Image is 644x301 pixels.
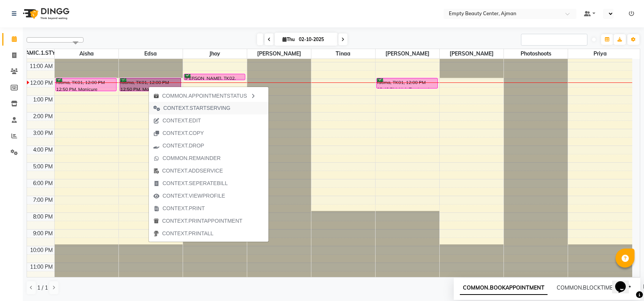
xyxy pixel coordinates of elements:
div: 10:00 PM [28,246,54,254]
span: Photoshoots [504,49,568,59]
div: DYNAMIC.1.STYLIST [27,49,54,57]
span: CONTEXT.ADDSERVICE [162,167,223,175]
span: jhoy [183,49,247,59]
span: Tinaa [311,49,375,59]
div: 2:00 PM [32,112,54,120]
span: Aisha [55,49,118,59]
span: Thu [281,36,297,42]
span: CONTEXT.PRINTAPPOINTMENT [162,217,242,225]
span: 1 / 1 [37,284,48,292]
span: CONTEXT.EDIT [163,117,201,125]
div: 1:00 PM [32,96,54,104]
input: 2025-10-02 [297,34,335,45]
div: 5:00 PM [32,163,54,171]
div: 6:00 PM [32,179,54,187]
span: Priya [568,49,632,59]
span: Edsa [119,49,183,59]
span: CONTEXT.STARTSERVING [163,104,230,112]
img: printall.png [153,231,159,236]
span: CONTEXT.SEPERATEBILL [163,179,228,187]
span: [PERSON_NAME] [440,49,504,59]
div: COMMON.APPOINTMENTSTATUS [149,89,268,102]
span: CONTEXT.PRINTALL [162,230,213,238]
div: 8:00 PM [32,213,54,221]
div: 9:00 PM [32,230,54,238]
img: logo [19,3,71,24]
div: 12:00 PM [28,79,54,87]
span: CONTEXT.VIEWPROFILE [163,192,225,200]
img: printapt.png [153,218,159,224]
div: 4:00 PM [32,146,54,154]
span: CONTEXT.COPY [163,129,204,137]
div: 11:00 PM [28,263,54,271]
span: CONTEXT.PRINT [163,204,205,212]
span: CONTEXT.DROP [163,142,204,150]
iframe: chat widget [612,271,636,293]
div: fatima, TK01, 12:00 PM-12:40 PM, Hair Treatment (Organic) [377,78,437,88]
span: COMMON.BOOKAPPOINTMENT [460,281,548,295]
img: apt_status.png [153,93,159,99]
span: COMMON.BLOCKTIME [557,284,613,291]
span: [PERSON_NAME] [247,49,311,59]
span: [PERSON_NAME] [376,49,439,59]
span: COMMON.REMAINDER [163,154,221,162]
img: add-service.png [153,168,159,174]
div: 3:00 PM [32,129,54,137]
div: [PERSON_NAME], TK02, 11:45 AM-12:10 PM, French Normal Color,Cut and File [184,74,245,80]
div: fatima, TK01, 12:00 PM-12:50 PM, Manicure Pedicure [56,78,117,91]
div: 11:00 AM [28,62,54,70]
div: 7:00 PM [32,196,54,204]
